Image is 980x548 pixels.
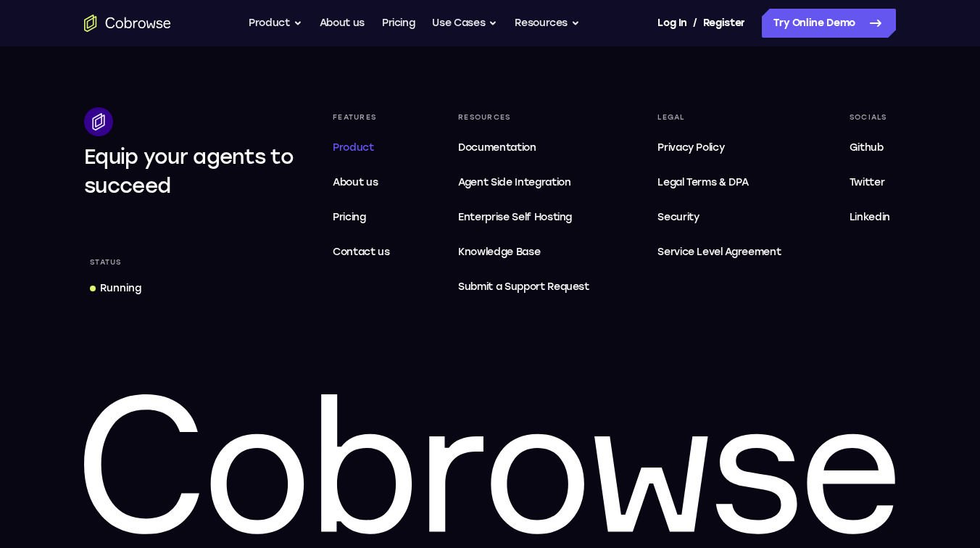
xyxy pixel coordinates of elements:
[652,107,786,128] div: Legal
[850,176,885,188] span: Twitter
[327,168,396,197] a: About us
[249,9,302,38] button: Product
[458,174,589,191] span: Agent Side Integration
[100,281,141,296] div: Running
[327,107,396,128] div: Features
[452,107,595,128] div: Resources
[320,9,365,38] a: About us
[84,275,147,302] a: Running
[327,238,396,267] a: Contact us
[458,278,589,296] span: Submit a Support Request
[452,273,595,302] a: Submit a Support Request
[452,168,595,197] a: Agent Side Integration
[652,238,786,267] a: Service Level Agreement
[844,168,896,197] a: Twitter
[452,203,595,232] a: Enterprise Self Hosting
[652,133,786,162] a: Privacy Policy
[657,211,699,223] span: Security
[844,133,896,162] a: Github
[84,252,128,273] div: Status
[432,9,497,38] button: Use Cases
[657,141,724,154] span: Privacy Policy
[458,141,536,154] span: Documentation
[458,209,589,226] span: Enterprise Self Hosting
[693,14,697,32] span: /
[327,203,396,232] a: Pricing
[762,9,896,38] a: Try Online Demo
[652,203,786,232] a: Security
[657,176,748,188] span: Legal Terms & DPA
[850,141,884,154] span: Github
[657,244,781,261] span: Service Level Agreement
[327,133,396,162] a: Product
[452,238,595,267] a: Knowledge Base
[452,133,595,162] a: Documentation
[333,246,390,258] span: Contact us
[84,144,294,198] span: Equip your agents to succeed
[703,9,745,38] a: Register
[844,203,896,232] a: Linkedin
[657,9,686,38] a: Log In
[515,9,580,38] button: Resources
[850,211,890,223] span: Linkedin
[652,168,786,197] a: Legal Terms & DPA
[84,14,171,32] a: Go to the home page
[333,211,366,223] span: Pricing
[333,141,374,154] span: Product
[844,107,896,128] div: Socials
[382,9,415,38] a: Pricing
[333,176,378,188] span: About us
[458,246,540,258] span: Knowledge Base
